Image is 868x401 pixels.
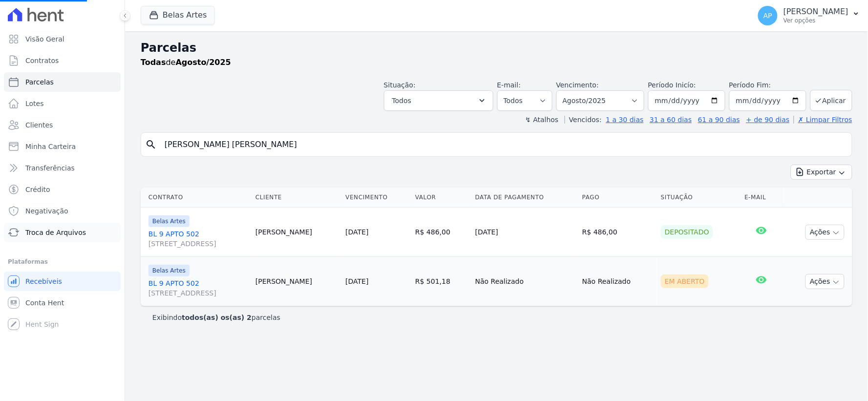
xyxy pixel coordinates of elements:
button: Belas Artes [141,6,215,24]
div: Depositado [661,225,713,239]
p: Ver opções [783,17,848,24]
p: de [141,57,231,68]
a: 31 a 60 dias [650,116,692,124]
span: Todos [392,95,411,106]
a: Crédito [4,180,121,199]
span: Belas Artes [148,265,190,276]
a: Conta Hent [4,293,121,313]
th: Cliente [252,188,341,208]
td: R$ 486,00 [411,208,471,257]
span: Minha Carteira [25,142,76,151]
p: [PERSON_NAME] [783,7,848,17]
div: Em Aberto [661,274,709,288]
span: Visão Geral [25,34,64,44]
span: Negativação [25,206,68,216]
label: ↯ Atalhos [525,116,558,124]
td: Não Realizado [471,257,578,306]
td: [DATE] [471,208,578,257]
span: Belas Artes [148,215,190,227]
p: Exibindo parcelas [152,313,280,322]
label: Período Inicío: [648,81,696,89]
a: Parcelas [4,72,121,92]
label: Vencidos: [565,116,602,124]
button: Ações [805,274,845,289]
input: Buscar por nome do lote ou do cliente [159,135,848,154]
button: Aplicar [810,90,852,111]
strong: Todas [141,58,166,67]
span: Lotes [25,99,44,108]
a: [DATE] [345,228,368,236]
span: Crédito [25,185,50,194]
div: Plataformas [8,256,117,268]
span: Troca de Arquivos [25,228,86,237]
a: Negativação [4,201,121,221]
button: Exportar [791,165,852,180]
label: Período Fim: [729,80,806,90]
a: Contratos [4,51,121,70]
th: E-mail [741,188,782,208]
button: Todos [384,90,493,111]
td: [PERSON_NAME] [252,257,341,306]
a: [DATE] [345,277,368,285]
span: Transferências [25,163,75,173]
td: R$ 501,18 [411,257,471,306]
span: Recebíveis [25,276,62,286]
td: Não Realizado [578,257,657,306]
th: Situação [657,188,741,208]
th: Vencimento [341,188,411,208]
th: Pago [578,188,657,208]
td: R$ 486,00 [578,208,657,257]
a: BL 9 APTO 502[STREET_ADDRESS] [148,229,248,249]
a: Transferências [4,158,121,178]
a: BL 9 APTO 502[STREET_ADDRESS] [148,278,248,298]
span: [STREET_ADDRESS] [148,239,248,249]
strong: Agosto/2025 [176,58,231,67]
a: Troca de Arquivos [4,223,121,242]
a: Visão Geral [4,29,121,49]
a: Clientes [4,115,121,135]
a: Recebíveis [4,272,121,291]
a: 61 a 90 dias [698,116,740,124]
label: Situação: [384,81,416,89]
label: Vencimento: [556,81,599,89]
label: E-mail: [497,81,521,89]
span: Contratos [25,56,59,65]
span: Conta Hent [25,298,64,308]
span: AP [763,12,772,19]
span: [STREET_ADDRESS] [148,288,248,298]
b: todos(as) os(as) 2 [182,314,252,321]
a: 1 a 30 dias [606,116,644,124]
a: Lotes [4,94,121,113]
span: Clientes [25,120,53,130]
th: Contrato [141,188,252,208]
a: Minha Carteira [4,137,121,156]
button: AP [PERSON_NAME] Ver opções [750,2,868,29]
button: Ações [805,225,845,240]
a: + de 90 dias [746,116,790,124]
i: search [145,139,157,150]
h2: Parcelas [141,39,852,57]
td: [PERSON_NAME] [252,208,341,257]
a: ✗ Limpar Filtros [794,116,852,124]
th: Data de Pagamento [471,188,578,208]
span: Parcelas [25,77,54,87]
th: Valor [411,188,471,208]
